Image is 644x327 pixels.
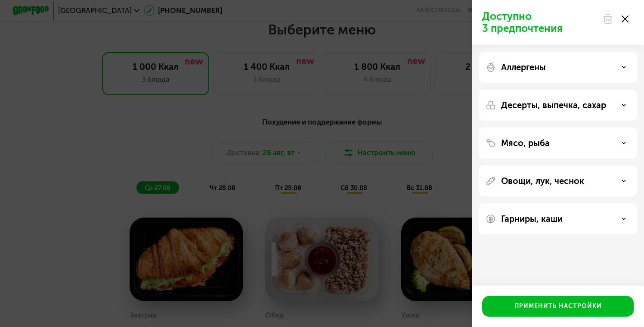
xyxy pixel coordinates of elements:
p: Мясо, рыба [501,138,550,148]
div: Применить настройки [514,302,602,311]
p: Гарниры, каши [501,214,563,224]
p: Доступно 3 предпочтения [482,10,598,34]
p: Аллергены [501,62,546,72]
button: Применить настройки [482,296,634,317]
p: Десерты, выпечка, сахар [501,100,606,110]
p: Овощи, лук, чеснок [501,176,584,186]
